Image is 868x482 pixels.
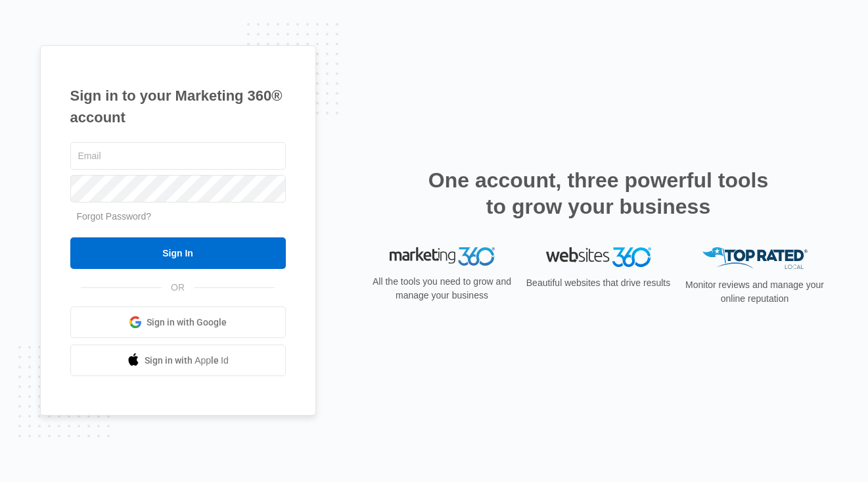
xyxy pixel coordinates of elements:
img: Top Rated Local [702,247,808,269]
p: All the tools you need to grow and manage your business [369,275,516,302]
p: Monitor reviews and manage your online reputation [681,278,829,306]
a: Forgot Password? [77,211,152,222]
a: Sign in with Apple Id [70,345,286,376]
input: Email [70,142,286,170]
a: Sign in with Google [70,306,286,338]
span: Sign in with Apple Id [145,354,229,368]
span: Sign in with Google [147,316,227,329]
input: Sign In [70,237,286,269]
h2: One account, three powerful tools to grow your business [424,167,773,220]
img: Websites 360 [546,247,651,266]
h1: Sign in to your Marketing 360® account [70,85,286,128]
span: OR [162,281,194,295]
img: Marketing 360 [390,247,495,266]
p: Beautiful websites that drive results [525,276,672,290]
